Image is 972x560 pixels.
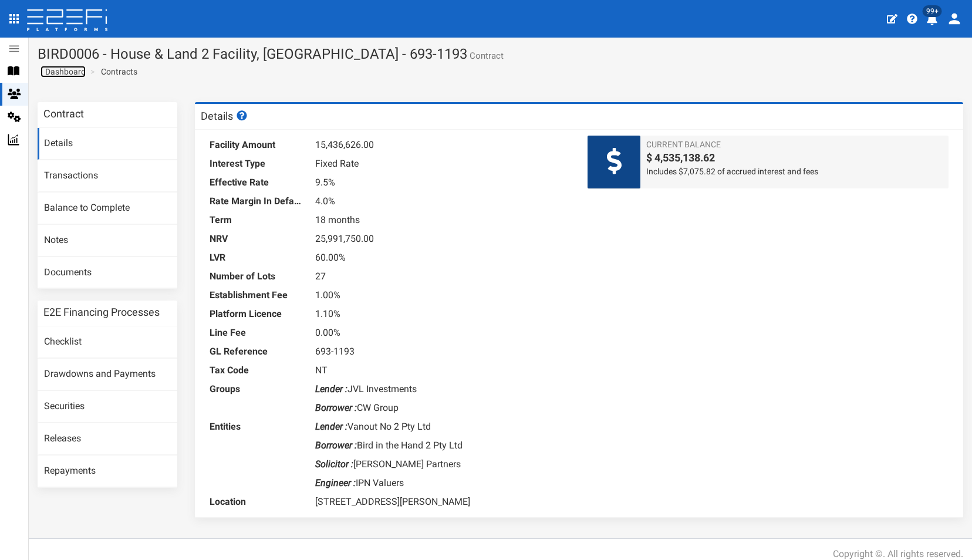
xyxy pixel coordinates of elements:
[467,52,504,60] small: Contract
[101,66,137,77] a: Contracts
[646,139,943,150] span: Current Balance
[210,267,303,286] dt: Number of Lots
[646,166,943,177] span: Includes $7,075.82 of accrued interest and fees
[38,46,963,62] h1: BIRD0006 - House & Land 2 Facility, [GEOGRAPHIC_DATA] - 693-1193
[315,305,571,323] dd: 1.10%
[210,342,303,361] dt: GL Reference
[38,128,177,160] a: Details
[646,150,943,166] span: $ 4,535,138.62
[38,423,177,455] a: Releases
[210,286,303,305] dt: Establishment Fee
[315,154,571,173] dd: Fixed Rate
[210,323,303,342] dt: Line Fee
[210,192,303,211] dt: Rate Margin In Default
[210,380,303,399] dt: Groups
[315,436,571,455] dd: Bird in the Hand 2 Pty Ltd
[315,342,571,361] dd: 693-1193
[201,110,249,122] h3: Details
[38,391,177,423] a: Securities
[315,230,571,248] dd: 25,991,750.00
[38,257,177,289] a: Documents
[210,492,303,511] dt: Location
[43,307,160,318] h3: E2E Financing Processes
[210,230,303,248] dt: NRV
[38,456,177,487] a: Repayments
[315,361,571,380] dd: NT
[315,492,571,511] dd: [STREET_ADDRESS][PERSON_NAME]
[38,193,177,224] a: Balance to Complete
[315,421,347,432] i: Lender :
[315,136,571,154] dd: 15,436,626.00
[315,440,357,451] i: Borrower :
[315,323,571,342] dd: 0.00%
[315,267,571,286] dd: 27
[315,211,571,230] dd: 18 months
[315,383,347,394] i: Lender :
[38,160,177,192] a: Transactions
[38,326,177,358] a: Checklist
[315,380,571,399] dd: JVL Investments
[41,66,86,77] a: Dashboard
[315,402,357,413] i: Borrower :
[38,359,177,390] a: Drawdowns and Payments
[210,211,303,230] dt: Term
[315,455,571,474] dd: [PERSON_NAME] Partners
[315,399,571,417] dd: CW Group
[210,361,303,380] dt: Tax Code
[315,173,571,192] dd: 9.5%
[43,109,84,119] h3: Contract
[41,67,86,76] span: Dashboard
[210,417,303,436] dt: Entities
[315,192,571,211] dd: 4.0%
[210,173,303,192] dt: Effective Rate
[210,248,303,267] dt: LVR
[315,474,571,492] dd: IPN Valuers
[315,477,356,488] i: Engineer :
[38,225,177,257] a: Notes
[210,154,303,173] dt: Interest Type
[315,286,571,305] dd: 1.00%
[315,458,353,470] i: Solicitor :
[315,417,571,436] dd: Vanout No 2 Pty Ltd
[315,248,571,267] dd: 60.00%
[210,305,303,323] dt: Platform Licence
[210,136,303,154] dt: Facility Amount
